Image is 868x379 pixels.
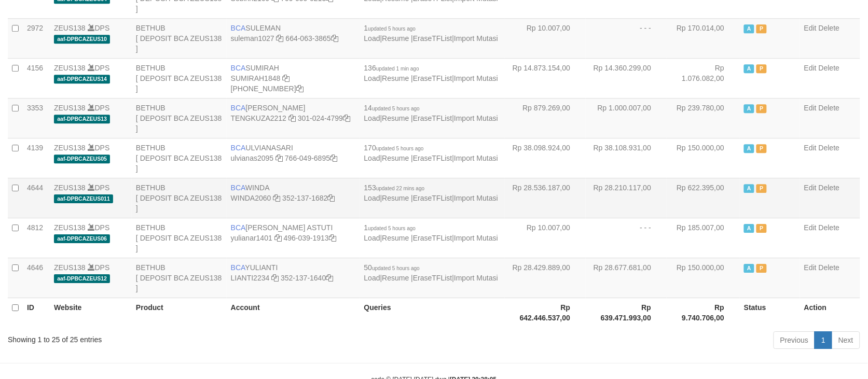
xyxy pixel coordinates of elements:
td: 4644 [23,178,50,218]
a: Import Mutasi [454,154,498,162]
td: SUMIRAH [PHONE_NUMBER] [227,58,360,98]
span: Active [744,264,754,273]
a: suleman1027 [231,34,274,43]
a: EraseTFList [413,34,452,43]
td: - - - [586,218,667,258]
a: Edit [804,104,817,112]
a: Edit [804,24,817,32]
a: EraseTFList [413,234,452,242]
span: updated 5 hours ago [368,226,416,231]
a: Delete [819,184,839,192]
a: ulvianas2095 [231,154,274,162]
td: Rp 10.007,00 [505,18,586,58]
span: Active [744,224,754,233]
a: Copy 6640633865 to clipboard [331,34,338,43]
a: ZEUS138 [54,64,86,72]
span: aaf-DPBCAZEUS10 [54,35,110,44]
a: Import Mutasi [454,194,498,202]
a: Edit [804,184,817,192]
span: aaf-DPBCAZEUS13 [54,115,110,123]
a: LIANTI2234 [231,274,270,282]
td: DPS [50,218,132,258]
span: | | | [364,24,498,43]
span: | | | [364,184,498,202]
a: ZEUS138 [54,263,86,272]
a: Resume [382,154,409,162]
td: DPS [50,258,132,298]
span: Paused [756,24,767,33]
td: 4156 [23,58,50,98]
td: DPS [50,58,132,98]
td: 4139 [23,138,50,178]
a: Copy 8692458906 to clipboard [296,85,304,93]
span: updated 5 hours ago [376,146,424,151]
a: yulianar1401 [231,234,272,242]
a: TENGKUZA2212 [231,114,286,122]
td: ULVIANASARI 766-049-6895 [227,138,360,178]
span: | | | [364,64,498,82]
span: BCA [231,64,246,72]
a: Copy suleman1027 to clipboard [277,34,284,43]
a: WINDA2060 [231,194,271,202]
td: Rp 14.360.299,00 [586,58,667,98]
a: ZEUS138 [54,104,86,112]
span: 50 [364,263,420,272]
a: Delete [819,24,839,32]
td: Rp 38.098.924,00 [505,138,586,178]
a: Resume [382,74,409,82]
span: BCA [231,144,246,152]
a: EraseTFList [413,74,452,82]
th: Rp 9.740.706,00 [667,298,740,327]
td: BETHUB [ DEPOSIT BCA ZEUS138 ] [132,98,227,138]
span: | | | [364,263,498,282]
a: Load [364,114,380,122]
th: Rp 639.471.993,00 [586,298,667,327]
a: Copy TENGKUZA2212 to clipboard [288,114,296,122]
td: Rp 1.000.007,00 [586,98,667,138]
a: Resume [382,274,409,282]
span: aaf-DPBCAZEUS12 [54,274,110,283]
a: Import Mutasi [454,274,498,282]
a: Copy 4960391913 to clipboard [329,234,336,242]
a: ZEUS138 [54,184,86,192]
td: WINDA 352-137-1682 [227,178,360,218]
td: DPS [50,98,132,138]
td: BETHUB [ DEPOSIT BCA ZEUS138 ] [132,178,227,218]
a: Delete [819,263,839,272]
a: EraseTFList [413,154,452,162]
a: ZEUS138 [54,223,86,232]
a: Load [364,74,380,82]
a: Resume [382,194,409,202]
a: Import Mutasi [454,234,498,242]
th: Website [50,298,132,327]
a: EraseTFList [413,114,452,122]
th: Rp 642.446.537,00 [505,298,586,327]
a: Copy SUMIRAH1848 to clipboard [282,74,290,82]
td: Rp 38.108.931,00 [586,138,667,178]
span: 153 [364,184,425,192]
span: Active [744,104,754,113]
th: Account [227,298,360,327]
td: DPS [50,178,132,218]
span: aaf-DPBCAZEUS05 [54,155,110,163]
span: | | | [364,144,498,162]
a: Edit [804,263,817,272]
span: aaf-DPBCAZEUS14 [54,75,110,83]
td: 2972 [23,18,50,58]
td: Rp 10.007,00 [505,218,586,258]
a: EraseTFList [413,194,452,202]
span: | | | [364,104,498,122]
span: aaf-DPBCAZEUS06 [54,234,110,243]
td: DPS [50,138,132,178]
span: BCA [231,184,245,192]
a: Resume [382,114,409,122]
td: Rp 239.780,00 [667,98,740,138]
span: Active [744,144,754,153]
span: BCA [231,24,246,32]
a: ZEUS138 [54,24,86,32]
a: Next [832,331,860,349]
td: YULIANTI 352-137-1640 [227,258,360,298]
a: Resume [382,34,409,43]
a: Load [364,234,380,242]
span: BCA [231,104,246,112]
